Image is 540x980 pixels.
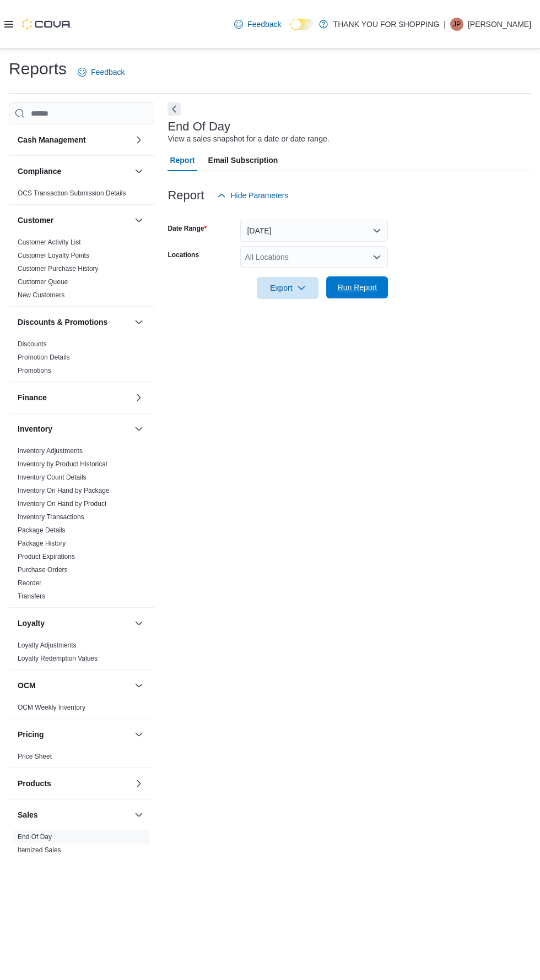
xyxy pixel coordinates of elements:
[132,808,145,821] button: Sales
[18,264,99,273] span: Customer Purchase History
[208,149,278,171] span: Email Subscription
[18,618,130,629] button: Loyalty
[18,526,66,535] span: Package Details
[168,133,329,145] div: View a sales snapshot for a date or date range.
[18,832,52,841] span: End Of Day
[326,276,388,298] button: Run Report
[18,366,51,375] span: Promotions
[170,149,195,171] span: Report
[444,18,446,31] p: |
[18,566,68,574] a: Purchase Orders
[18,618,45,629] h3: Loyalty
[18,641,77,650] span: Loyalty Adjustments
[18,353,70,362] span: Promotion Details
[18,846,61,854] a: Itemized Sales
[18,539,66,548] span: Package History
[18,215,130,226] button: Customer
[18,215,53,226] h3: Customer
[18,809,130,820] button: Sales
[9,750,154,767] div: Pricing
[230,190,288,201] span: Hide Parameters
[18,265,99,273] a: Customer Purchase History
[247,19,281,30] span: Feedback
[18,641,77,649] a: Loyalty Adjustments
[73,61,129,83] a: Feedback
[18,134,86,145] h3: Cash Management
[18,513,84,521] span: Inventory Transactions
[18,252,89,259] a: Customer Loyalty Points
[132,679,145,692] button: OCM
[132,315,145,329] button: Discounts & Promotions
[18,367,51,374] a: Promotions
[18,654,98,663] span: Loyalty Redemption Values
[18,317,130,328] button: Discounts & Promotions
[230,13,285,35] a: Feedback
[168,189,204,202] h3: Report
[18,278,68,286] a: Customer Queue
[18,473,87,482] span: Inventory Count Details
[18,423,130,434] button: Inventory
[168,102,181,116] button: Next
[22,19,72,30] img: Cova
[18,565,68,574] span: Purchase Orders
[468,18,531,31] p: [PERSON_NAME]
[257,277,318,299] button: Export
[132,617,145,630] button: Loyalty
[18,552,75,561] span: Product Expirations
[18,291,64,299] a: New Customers
[18,579,41,587] span: Reorder
[18,729,44,740] h3: Pricing
[18,486,110,495] span: Inventory On Hand by Package
[18,392,47,403] h3: Finance
[18,729,130,740] button: Pricing
[9,639,154,669] div: Loyalty
[18,473,87,481] a: Inventory Count Details
[18,392,130,403] button: Finance
[132,133,145,146] button: Cash Management
[91,67,125,78] span: Feedback
[338,282,377,293] span: Run Report
[18,134,130,145] button: Cash Management
[18,513,84,521] a: Inventory Transactions
[18,500,106,508] a: Inventory On Hand by Product
[18,487,110,494] a: Inventory On Hand by Package
[18,592,45,600] a: Transfers
[18,189,126,197] a: OCS Transaction Submission Details
[168,120,230,133] h3: End Of Day
[263,277,312,299] span: Export
[18,579,41,587] a: Reorder
[18,833,52,841] a: End Of Day
[18,499,106,508] span: Inventory On Hand by Product
[18,251,89,260] span: Customer Loyalty Points
[18,460,107,468] a: Inventory by Product Historical
[18,655,98,662] a: Loyalty Redemption Values
[168,224,207,233] label: Date Range
[132,422,145,435] button: Inventory
[18,592,45,601] span: Transfers
[18,166,130,177] button: Compliance
[213,184,293,206] button: Hide Parameters
[18,778,51,789] h3: Products
[333,18,440,31] p: THANK YOU FOR SHOPPING
[18,680,130,691] button: OCM
[132,214,145,227] button: Customer
[290,19,314,30] input: Dark Mode
[18,859,84,868] span: Sales by Classification
[450,18,463,31] div: Joe Pepe
[18,526,66,534] a: Package Details
[240,220,388,242] button: [DATE]
[9,701,154,718] div: OCM
[168,251,199,259] label: Locations
[132,391,145,404] button: Finance
[18,752,52,761] span: Price Sheet
[18,846,61,854] span: Itemized Sales
[18,277,68,286] span: Customer Queue
[18,317,107,328] h3: Discounts & Promotions
[9,58,67,80] h1: Reports
[18,447,83,455] a: Inventory Adjustments
[18,238,81,247] span: Customer Activity List
[132,728,145,741] button: Pricing
[132,165,145,178] button: Compliance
